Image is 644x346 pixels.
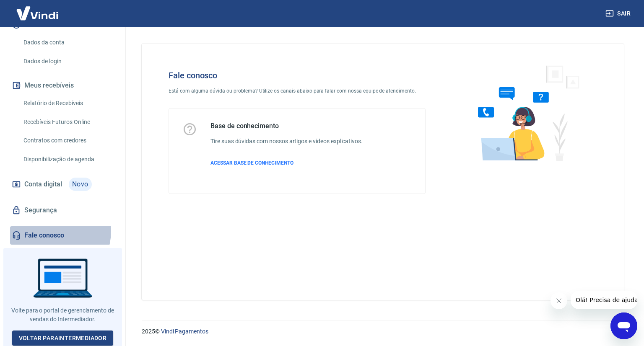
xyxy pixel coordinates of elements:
button: Sair [604,6,634,21]
a: Voltar paraIntermediador [12,331,114,346]
iframe: Botão para abrir a janela de mensagens [610,312,637,339]
h6: Tire suas dúvidas com nossos artigos e vídeos explicativos. [210,137,363,146]
iframe: Fechar mensagem [551,292,567,309]
a: ACESSAR BASE DE CONHECIMENTO [210,159,363,167]
button: Meus recebíveis [10,76,115,95]
h5: Base de conhecimento [210,122,363,130]
p: 2025 © [142,327,624,336]
p: Está com alguma dúvida ou problema? Utilize os canais abaixo para falar com nossa equipe de atend... [169,87,426,95]
a: Conta digitalNovo [10,174,115,194]
a: Contratos com credores [20,132,115,149]
span: Olá! Precisa de ajuda? [5,6,70,13]
a: Disponibilização de agenda [20,151,115,168]
img: Vindi [10,0,65,26]
a: Recebíveis Futuros Online [20,114,115,131]
a: Dados da conta [20,34,115,51]
h4: Fale conosco [169,70,426,80]
iframe: Mensagem da empresa [571,291,637,309]
span: Conta digital [24,178,62,190]
span: ACESSAR BASE DE CONHECIMENTO [210,160,293,166]
span: Novo [69,178,92,191]
img: Fale conosco [461,57,589,169]
a: Segurança [10,201,115,219]
a: Dados de login [20,53,115,70]
a: Fale conosco [10,226,115,245]
a: Vindi Pagamentos [161,328,208,335]
a: Relatório de Recebíveis [20,95,115,112]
